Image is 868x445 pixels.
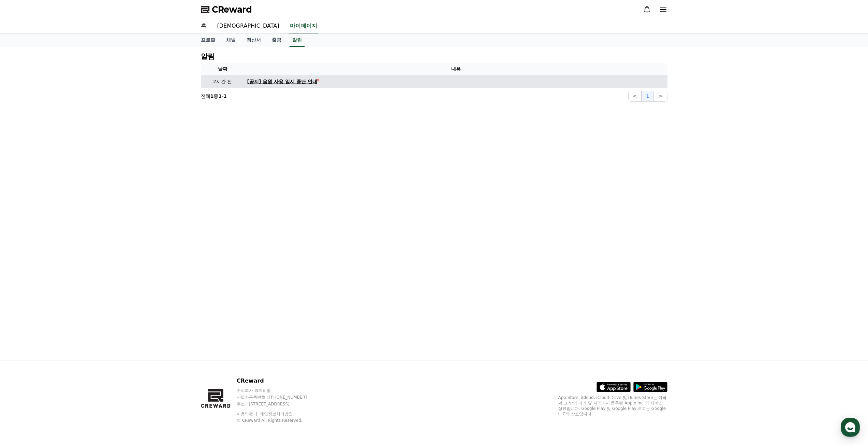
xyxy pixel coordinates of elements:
[642,91,654,102] button: 1
[237,395,320,400] p: 사업자등록번호 : [PHONE_NUMBER]
[21,226,26,232] span: 홈
[218,93,222,99] strong: 1
[237,401,320,407] p: 주소 : [STREET_ADDRESS]
[290,34,305,47] a: 알림
[201,63,245,75] th: 날짜
[241,34,266,47] a: 정산서
[237,388,320,393] p: 주식회사 와이피랩
[45,216,88,233] a: 대화
[201,53,215,60] h4: 알림
[210,93,214,99] strong: 1
[2,216,45,233] a: 홈
[212,4,252,15] span: CReward
[237,418,320,423] p: © CReward All Rights Reserved.
[88,216,131,233] a: 설정
[195,34,221,47] a: 프로필
[247,78,317,85] div: [공지] 음원 사용 일시 중단 안내
[628,91,642,102] button: <
[289,19,319,33] a: 마이페이지
[212,19,285,33] a: [DEMOGRAPHIC_DATA]
[204,78,242,85] p: 2시간 전
[201,93,227,100] p: 전체 중 -
[62,227,71,232] span: 대화
[247,78,665,85] a: [공지] 음원 사용 일시 중단 안내
[201,4,252,15] a: CReward
[195,19,212,33] a: 홈
[266,34,287,47] a: 출금
[223,93,227,99] strong: 1
[237,412,258,416] a: 이용약관
[260,412,293,416] a: 개인정보처리방침
[245,63,667,75] th: 내용
[654,91,667,102] button: >
[221,34,241,47] a: 채널
[237,377,320,385] p: CReward
[105,226,114,232] span: 설정
[558,395,667,417] p: App Store, iCloud, iCloud Drive 및 iTunes Store는 미국과 그 밖의 나라 및 지역에서 등록된 Apple Inc.의 서비스 상표입니다. Goo...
